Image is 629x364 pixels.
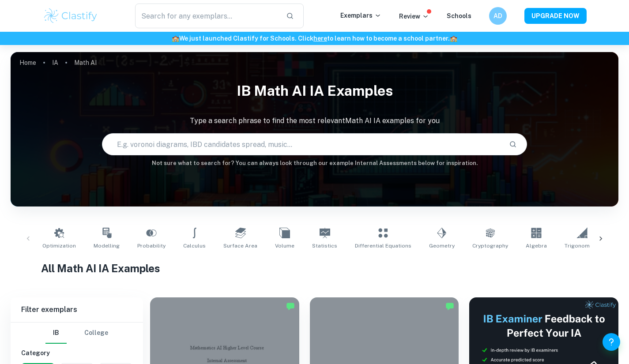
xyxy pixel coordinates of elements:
[275,242,294,250] span: Volume
[505,137,520,152] button: Search
[489,7,507,25] button: AD
[472,242,508,250] span: Cryptography
[11,159,618,168] h6: Not sure what to search for? You can always look through our example Internal Assessments below f...
[526,242,547,250] span: Algebra
[11,77,618,105] h1: IB Math AI IA examples
[445,302,454,311] img: Marked
[493,11,503,21] h6: AD
[42,242,76,250] span: Optimization
[313,35,327,42] a: here
[41,260,588,276] h1: All Math AI IA Examples
[524,8,587,24] button: UPGRADE NOW
[429,242,455,250] span: Geometry
[52,56,58,69] a: IA
[603,333,620,351] button: Help and Feedback
[43,7,99,25] img: Clastify logo
[399,11,429,21] p: Review
[355,242,411,250] span: Differential Equations
[2,34,627,43] h6: We just launched Clastify for Schools. Click to learn how to become a school partner.
[447,12,471,19] a: Schools
[94,242,120,250] span: Modelling
[286,302,295,311] img: Marked
[223,242,257,250] span: Surface Area
[135,4,279,28] input: Search for any exemplars...
[84,323,108,344] button: College
[565,242,600,250] span: Trigonometry
[340,11,381,20] p: Exemplars
[137,242,166,250] span: Probability
[102,132,502,157] input: E.g. voronoi diagrams, IBD candidates spread, music...
[45,323,108,344] div: Filter type choice
[19,56,36,69] a: Home
[172,35,179,42] span: 🏫
[45,323,67,344] button: IB
[183,242,206,250] span: Calculus
[312,242,337,250] span: Statistics
[11,297,143,322] h6: Filter exemplars
[450,35,457,42] span: 🏫
[11,116,618,126] p: Type a search phrase to find the most relevant Math AI IA examples for you
[21,348,132,358] h6: Category
[74,58,97,68] p: Math AI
